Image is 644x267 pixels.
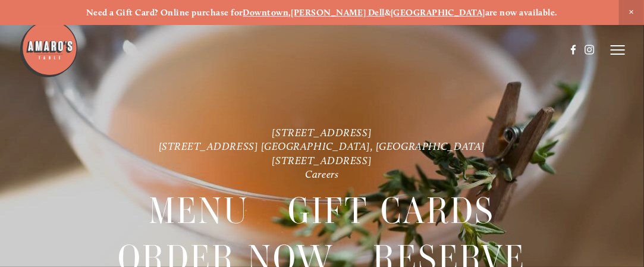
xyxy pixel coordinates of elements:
[288,7,291,18] strong: ,
[19,19,78,78] img: Amaro's Table
[288,187,495,234] a: Gift Cards
[485,7,558,18] strong: are now available.
[288,187,495,234] span: Gift Cards
[306,168,339,180] a: Careers
[159,140,486,152] a: [STREET_ADDRESS] [GEOGRAPHIC_DATA], [GEOGRAPHIC_DATA]
[149,187,249,234] a: Menu
[291,7,385,18] a: [PERSON_NAME] Dell
[149,187,249,234] span: Menu
[272,126,372,139] a: [STREET_ADDRESS]
[243,7,289,18] a: Downtown
[391,7,485,18] a: [GEOGRAPHIC_DATA]
[86,7,243,18] strong: Need a Gift Card? Online purchase for
[385,7,391,18] strong: &
[272,154,372,167] a: [STREET_ADDRESS]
